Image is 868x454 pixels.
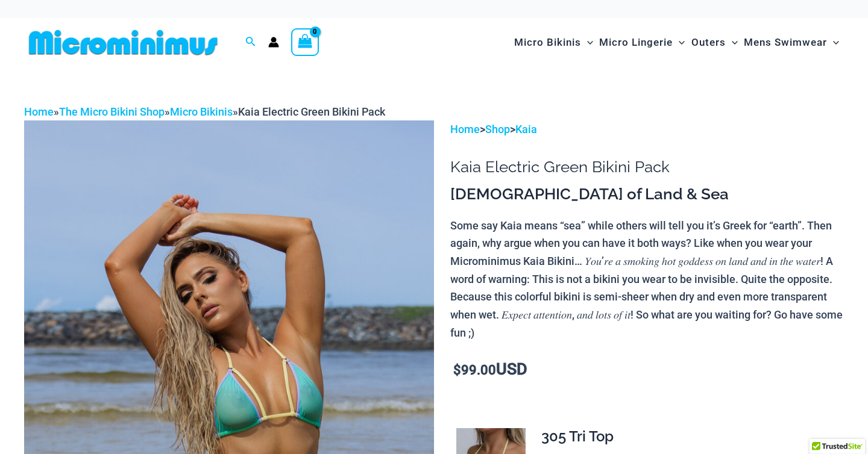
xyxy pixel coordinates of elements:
a: Micro LingerieMenu ToggleMenu Toggle [596,24,688,61]
a: Mens SwimwearMenu ToggleMenu Toggle [741,24,842,61]
span: Micro Bikinis [514,27,581,58]
a: Account icon link [268,37,279,48]
a: The Micro Bikini Shop [59,105,165,118]
span: Menu Toggle [581,27,593,58]
span: Menu Toggle [726,27,738,58]
a: Kaia [515,123,537,135]
span: Outers [691,27,726,58]
p: USD [450,361,844,379]
a: Search icon link [245,35,256,50]
a: OutersMenu ToggleMenu Toggle [688,24,741,61]
a: Home [24,105,54,118]
span: Menu Toggle [827,27,839,58]
span: $ [453,362,461,378]
nav: Site Navigation [509,22,844,63]
span: 305 Tri Top [541,428,614,445]
span: Micro Lingerie [599,27,673,58]
a: Micro Bikinis [170,105,233,118]
img: MM SHOP LOGO FLAT [24,29,222,56]
span: » » » [24,105,385,118]
span: Mens Swimwear [744,27,827,58]
h1: Kaia Electric Green Bikini Pack [450,158,844,176]
a: Micro BikinisMenu ToggleMenu Toggle [511,24,596,61]
span: Kaia Electric Green Bikini Pack [238,105,385,118]
span: Menu Toggle [673,27,685,58]
a: Home [450,123,480,135]
a: Shop [485,123,510,135]
bdi: 99.00 [453,362,496,378]
a: View Shopping Cart, empty [291,28,319,56]
h3: [DEMOGRAPHIC_DATA] of Land & Sea [450,184,844,205]
p: > > [450,120,844,138]
p: Some say Kaia means “sea” while others will tell you it’s Greek for “earth”. Then again, why argu... [450,217,844,342]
